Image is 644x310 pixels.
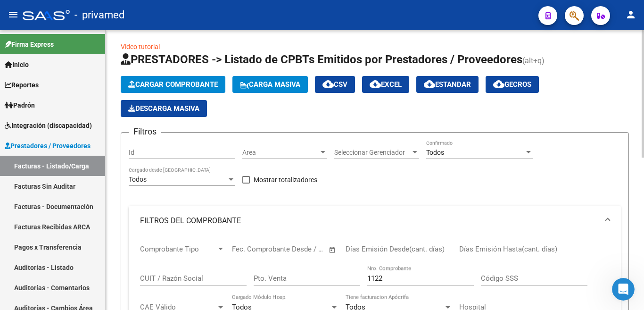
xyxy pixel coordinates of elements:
[128,104,199,113] span: Descarga Masiva
[522,56,545,65] span: (alt+q)
[140,216,598,226] mat-panel-title: FILTROS DEL COMPROBANTE
[240,80,300,89] span: Carga Masiva
[5,80,39,90] span: Reportes
[362,76,409,93] button: EXCEL
[493,80,531,89] span: Gecros
[612,278,635,301] iframe: Intercom live chat
[426,149,444,156] span: Todos
[5,59,29,70] span: Inicio
[322,80,347,89] span: CSV
[5,39,54,50] span: Firma Express
[5,100,35,110] span: Padrón
[242,149,319,157] span: Area
[315,76,355,93] button: CSV
[322,78,334,90] mat-icon: cloud_download
[128,80,218,89] span: Cargar Comprobante
[370,78,381,90] mat-icon: cloud_download
[279,245,324,253] input: Fecha fin
[121,43,160,50] a: Video tutorial
[129,206,621,236] mat-expansion-panel-header: FILTROS DEL COMPROBANTE
[232,245,270,253] input: Fecha inicio
[129,176,147,183] span: Todos
[121,76,225,93] button: Cargar Comprobante
[486,76,539,93] button: Gecros
[416,76,479,93] button: Estandar
[424,80,471,89] span: Estandar
[232,76,308,93] button: Carga Masiva
[140,245,216,253] span: Comprobante Tipo
[5,120,92,131] span: Integración (discapacidad)
[625,9,636,20] mat-icon: person
[254,174,317,185] span: Mostrar totalizadores
[74,5,124,25] span: - privamed
[121,53,522,66] span: PRESTADORES -> Listado de CPBTs Emitidos por Prestadores / Proveedores
[121,100,207,117] app-download-masive: Descarga masiva de comprobantes (adjuntos)
[8,9,19,20] mat-icon: menu
[370,80,402,89] span: EXCEL
[424,78,435,90] mat-icon: cloud_download
[5,141,91,151] span: Prestadores / Proveedores
[129,125,161,138] h3: Filtros
[493,78,504,90] mat-icon: cloud_download
[121,100,207,117] button: Descarga Masiva
[327,244,338,255] button: Open calendar
[334,149,411,157] span: Seleccionar Gerenciador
